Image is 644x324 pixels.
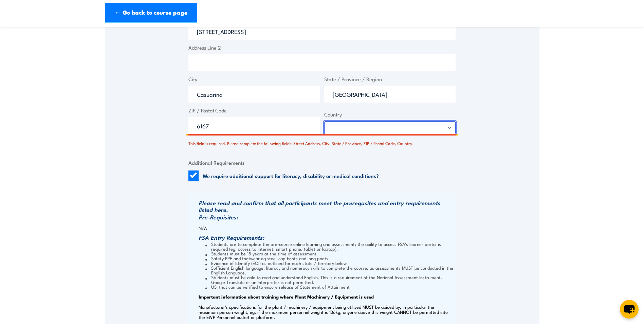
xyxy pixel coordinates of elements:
[199,214,454,220] h3: Pre-Requisites:
[203,172,379,179] label: We require additional support for literacy, disability or medical conditions?
[199,234,454,241] h3: FSA Entry Requirements:
[199,199,454,213] h3: Please read and confirm that all participants meet the prerequsites and entry requirements listed...
[205,284,454,289] li: USI that can be verified to ensure release of Statement of Attainment
[205,241,454,251] li: Students are to complete the pre-course online learning and assessment; the ability to access FSA...
[199,293,374,300] strong: Important information about training where Plant Machinery / Equipment is used
[205,260,454,265] li: Evidence of Identify (EOI) as outlined for each state / territory below
[188,137,456,147] div: This field is required. Please complete the following fields: Street Address, City, State / Provi...
[199,226,454,231] p: N/A
[205,256,454,260] li: Safety PPE and footwear eg steel-cap boots and long pants
[205,275,454,284] li: Students must be able to read and understand English. This is a requirement of the National Asses...
[199,304,454,320] p: Manufacturer's specifications for the plant / machinery / equipment being utilised MUST be abided...
[324,75,456,83] label: State / Province / Region
[188,159,245,166] legend: Additional Requirements
[105,3,197,23] a: ← Go back to course page
[188,23,456,40] input: Enter a location
[205,265,454,275] li: Sufficient English language, literacy and numeracy skills to complete the course, as assessments ...
[324,111,456,119] label: Country
[205,251,454,256] li: Students must be 18 years at the time of assessment
[188,75,320,83] label: City
[620,300,639,319] button: chat-button
[188,107,320,114] label: ZIP / Postal Code
[188,44,456,52] label: Address Line 2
